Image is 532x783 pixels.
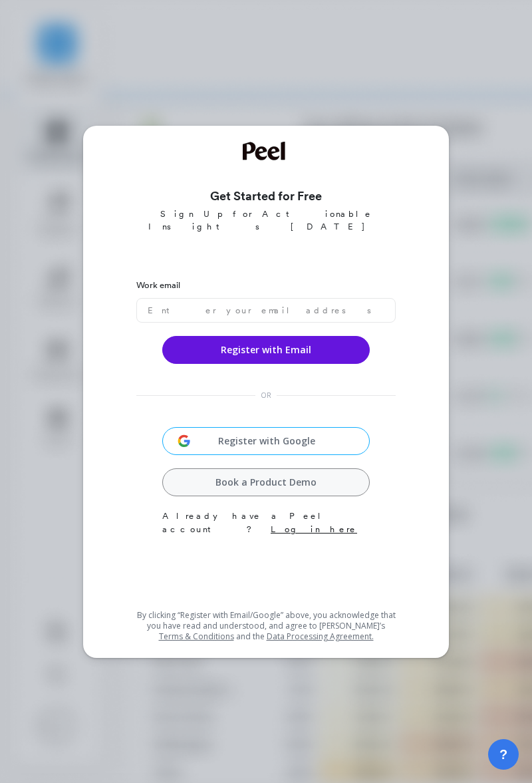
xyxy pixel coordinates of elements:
[136,298,396,323] input: Enter your email address
[243,142,289,160] img: Welcome to Peel
[267,631,374,642] a: Data Processing Agreement.
[499,745,507,764] span: ?
[488,739,519,770] button: ?
[162,510,370,536] p: Already have a Peel account?
[136,208,396,234] p: Sign Up for Actionable Insights [DATE]
[194,434,339,448] span: Register with Google
[162,468,370,496] a: Book a Product Demo
[162,427,370,455] button: Register with Google
[159,631,234,642] a: Terms & Conditions
[136,279,396,292] label: Work email
[271,524,357,534] a: Log in here
[136,610,396,642] p: By clicking “Register with Email/Google” above, you acknowledge that you have read and understood...
[136,187,396,205] h3: Get Started for Free
[162,336,370,364] button: Register with Email
[261,391,271,400] span: OR
[174,431,194,451] img: svg+xml;base64,PHN2ZyB3aWR0aD0iMzIiIGhlaWdodD0iMzIiIHZpZXdCb3g9IjAgMCAzMiAzMiIgZmlsbD0ibm9uZSIgeG...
